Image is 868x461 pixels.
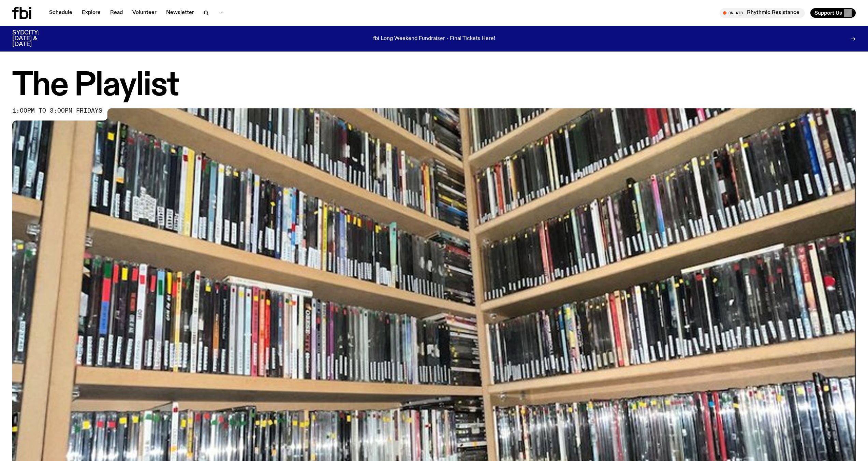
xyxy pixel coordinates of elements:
[373,36,495,42] p: fbi Long Weekend Fundraiser - Final Tickets Here!
[106,8,127,18] a: Read
[12,71,856,101] h1: The Playlist
[45,8,76,18] a: Schedule
[814,10,842,16] span: Support Us
[162,8,198,18] a: Newsletter
[810,8,856,18] button: Support Us
[12,30,56,47] h3: SYDCITY: [DATE] & [DATE]
[12,108,102,114] span: 1:00pm to 3:00pm fridays
[78,8,105,18] a: Explore
[128,8,161,18] a: Volunteer
[720,8,805,18] button: On AirRhythmic Resistance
